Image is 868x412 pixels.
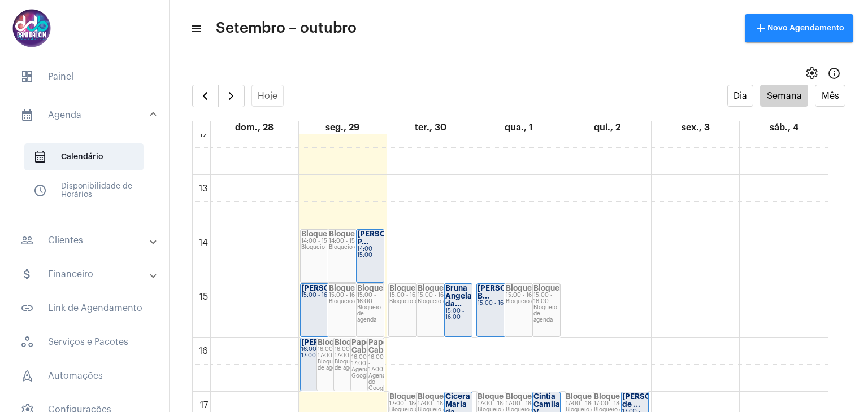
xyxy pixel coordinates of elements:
[20,369,34,383] span: sidenav icon
[318,339,350,346] strong: Bloqueio
[198,400,210,410] div: 17
[192,85,219,107] button: Semana Anterior
[197,183,210,194] div: 13
[301,292,355,299] div: 15:00 - 16:00
[679,121,712,134] a: 3 de outubro de 2025
[368,373,383,392] div: Agenda do Google
[301,230,334,238] strong: Bloqueio
[20,268,151,281] mat-panel-title: Financeiro
[445,308,471,321] div: 15:00 - 16:00
[329,238,383,244] div: 14:00 - 15:00
[533,284,566,292] strong: Bloqueio
[329,284,362,292] strong: Bloqueio
[389,292,444,299] div: 15:00 - 16:00
[301,244,355,251] div: Bloqueio de agenda
[566,393,598,400] strong: Bloqueio
[301,339,364,346] strong: [PERSON_NAME]
[20,234,151,247] mat-panel-title: Clientes
[502,121,535,134] a: 1 de outubro de 2025
[823,62,845,85] button: Info
[368,339,397,354] strong: Papo Cabeça
[20,301,34,315] mat-icon: sidenav icon
[745,14,853,42] button: Novo Agendamento
[592,121,623,134] a: 2 de outubro de 2025
[20,108,34,122] mat-icon: sidenav icon
[218,85,245,107] button: Próximo Semana
[20,70,34,84] span: sidenav icon
[727,85,754,107] button: Dia
[622,393,685,408] strong: [PERSON_NAME] de ...
[357,305,383,323] div: Bloqueio de agenda
[754,24,844,32] span: Novo Agendamento
[445,284,472,308] strong: Bruna Angela da...
[805,67,818,80] span: settings
[506,292,560,299] div: 15:00 - 16:00
[389,299,444,305] div: Bloqueio de agenda
[800,62,823,85] button: settings
[197,346,210,356] div: 16
[329,299,383,305] div: Bloqueio de agenda
[329,292,383,299] div: 15:00 - 16:00
[329,230,362,238] strong: Bloqueio
[20,335,34,349] span: sidenav icon
[478,393,510,400] strong: Bloqueio
[594,401,648,407] div: 17:00 - 18:00
[351,354,383,367] div: 16:00 - 17:00
[413,121,449,134] a: 30 de setembro de 2025
[7,133,169,220] div: sidenav iconAgenda
[389,284,422,292] strong: Bloqueio
[301,238,355,244] div: 14:00 - 15:00
[33,150,47,164] span: sidenav icon
[301,347,333,359] div: 16:00 - 17:00
[351,339,380,354] strong: Papo Cabeça
[368,354,383,373] div: 16:00 - 17:00
[351,367,383,379] div: Agenda do Google
[251,85,284,107] button: Hoje
[815,85,845,107] button: Mês
[418,284,450,292] strong: Bloqueio
[827,67,841,80] mat-icon: Info
[594,393,627,400] strong: Bloqueio
[197,292,210,302] div: 15
[190,22,201,36] mat-icon: sidenav icon
[566,401,620,407] div: 17:00 - 18:00
[478,284,541,300] strong: [PERSON_NAME] B...
[506,299,560,305] div: Bloqueio de agenda
[335,359,366,371] div: Bloqueio de agenda
[20,108,151,122] mat-panel-title: Agenda
[33,184,47,198] span: sidenav icon
[7,227,169,254] mat-expansion-panel-header: sidenav iconClientes
[418,299,472,305] div: Bloqueio de agenda
[506,393,539,400] strong: Bloqueio
[216,19,357,37] span: Setembro – outubro
[767,121,801,134] a: 4 de outubro de 2025
[335,339,367,346] strong: Bloqueio
[418,292,472,299] div: 15:00 - 16:00
[357,230,420,246] strong: [PERSON_NAME] P...
[533,292,559,305] div: 15:00 - 16:00
[357,246,383,258] div: 14:00 - 15:00
[7,261,169,288] mat-expansion-panel-header: sidenav iconFinanceiro
[24,177,144,204] span: Disponibilidade de Horários
[301,284,371,292] strong: [PERSON_NAME]...
[478,401,532,407] div: 17:00 - 18:00
[197,129,210,139] div: 12
[20,268,34,281] mat-icon: sidenav icon
[760,85,808,107] button: Semana
[233,121,276,134] a: 28 de setembro de 2025
[24,143,144,170] span: Calendário
[323,121,362,134] a: 29 de setembro de 2025
[357,292,383,305] div: 15:00 - 16:00
[389,401,444,407] div: 17:00 - 18:00
[418,401,472,407] div: 17:00 - 18:00
[506,284,539,292] strong: Bloqueio
[11,362,158,389] span: Automações
[7,97,169,133] mat-expansion-panel-header: sidenav iconAgenda
[11,328,158,356] span: Serviços e Pacotes
[389,393,422,400] strong: Bloqueio
[478,300,532,306] div: 15:00 - 16:00
[11,63,158,90] span: Painel
[506,401,560,407] div: 17:00 - 18:00
[418,393,450,400] strong: Bloqueio
[11,295,158,322] span: Link de Agendamento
